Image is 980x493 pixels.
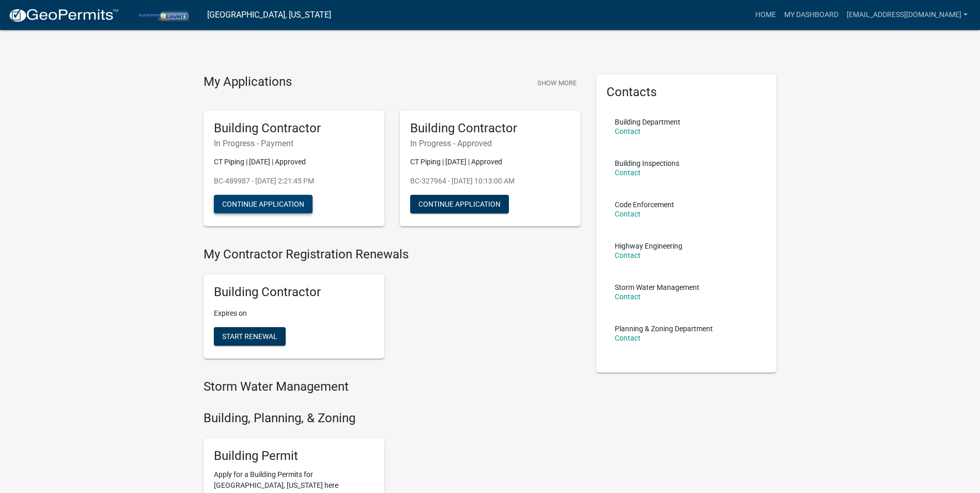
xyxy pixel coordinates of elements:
h4: My Applications [204,74,292,90]
p: Apply for a Building Permits for [GEOGRAPHIC_DATA], [US_STATE] here [214,469,374,491]
p: Expires on [214,308,374,319]
p: BC-327964 - [DATE] 10:13:00 AM [410,176,570,187]
p: CT Piping | [DATE] | Approved [214,157,374,167]
a: [EMAIL_ADDRESS][DOMAIN_NAME] [843,5,972,25]
a: Home [751,5,780,25]
p: Storm Water Management [615,284,699,291]
h6: In Progress - Approved [410,138,570,148]
span: Start Renewal [222,332,277,341]
p: Planning & Zoning Department [615,325,713,332]
p: Building Department [615,118,680,126]
h5: Building Contractor [214,121,374,136]
p: Code Enforcement [615,201,674,208]
a: Contact [615,334,641,342]
p: CT Piping | [DATE] | Approved [410,157,570,167]
img: Porter County, Indiana [127,8,199,22]
h5: Building Contractor [214,285,374,300]
a: Contact [615,292,641,301]
a: Contact [615,210,641,218]
p: Highway Engineering [615,242,682,250]
wm-registration-list-section: My Contractor Registration Renewals [204,247,581,367]
button: Show More [533,74,581,91]
h5: Contacts [606,85,767,100]
h4: My Contractor Registration Renewals [204,247,581,262]
h5: Building Permit [214,449,374,464]
h5: Building Contractor [410,121,570,136]
a: [GEOGRAPHIC_DATA], [US_STATE] [207,6,331,24]
button: Continue Application [410,195,509,213]
h4: Storm Water Management [204,379,581,394]
a: Contact [615,168,641,177]
h4: Building, Planning, & Zoning [204,411,581,426]
p: Building Inspections [615,160,679,167]
button: Start Renewal [214,327,286,346]
p: BC-489987 - [DATE] 2:21:45 PM [214,176,374,187]
a: Contact [615,251,641,259]
h6: In Progress - Payment [214,138,374,148]
button: Continue Application [214,195,313,213]
a: My Dashboard [780,5,843,25]
a: Contact [615,127,641,135]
